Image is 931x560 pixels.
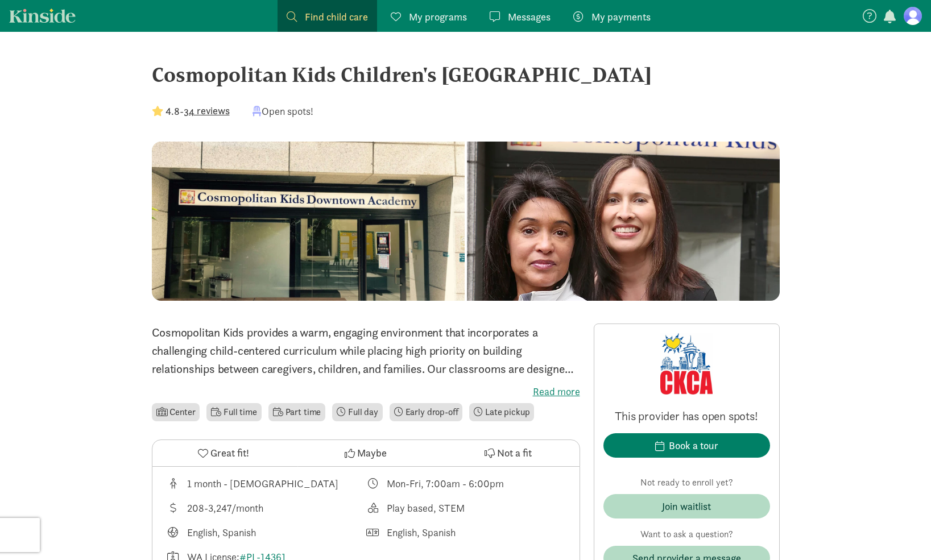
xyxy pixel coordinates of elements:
span: My payments [591,9,651,24]
div: Cosmopolitan Kids Children's [GEOGRAPHIC_DATA] [152,59,780,90]
p: Not ready to enroll yet? [603,476,770,490]
li: Early drop-off [390,403,463,421]
div: English, Spanish [387,525,456,540]
div: Age range for children that this provider cares for [166,476,366,491]
span: Great fit! [210,445,249,461]
div: Mon-Fri, 7:00am - 6:00pm [387,476,504,491]
span: My programs [409,9,467,24]
div: English, Spanish [187,525,256,540]
div: This provider's education philosophy [366,500,566,516]
div: 208-3,247/month [187,500,263,516]
img: Provider logo [660,333,713,395]
span: Find child care [305,9,368,24]
div: Join waitlist [662,499,711,514]
button: Not a fit [437,440,579,466]
span: Messages [508,9,551,24]
div: Book a tour [669,438,718,453]
div: - [152,103,230,119]
li: Part time [268,403,325,421]
div: Open spots! [253,103,313,119]
li: Late pickup [469,403,534,421]
button: 34 reviews [184,103,230,118]
p: This provider has open spots! [603,408,770,424]
p: Cosmopolitan Kids provides a warm, engaging environment that incorporates a challenging child-cen... [152,323,580,378]
p: Want to ask a question? [603,528,770,541]
div: 1 month - [DEMOGRAPHIC_DATA] [187,476,338,491]
button: Great fit! [152,440,295,466]
strong: 4.8 [165,105,180,118]
button: Join waitlist [603,494,770,518]
li: Full day [332,403,383,421]
div: Play based, STEM [387,500,465,516]
li: Center [152,403,200,421]
button: Maybe [295,440,437,466]
span: Maybe [357,445,387,461]
div: Average tuition for this program [166,500,366,516]
span: Not a fit [497,445,532,461]
div: Languages taught [166,525,366,540]
div: Languages spoken [366,525,566,540]
label: Read more [152,385,580,399]
button: Book a tour [603,433,770,458]
li: Full time [206,403,261,421]
div: Class schedule [366,476,566,491]
a: Kinside [9,9,76,23]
